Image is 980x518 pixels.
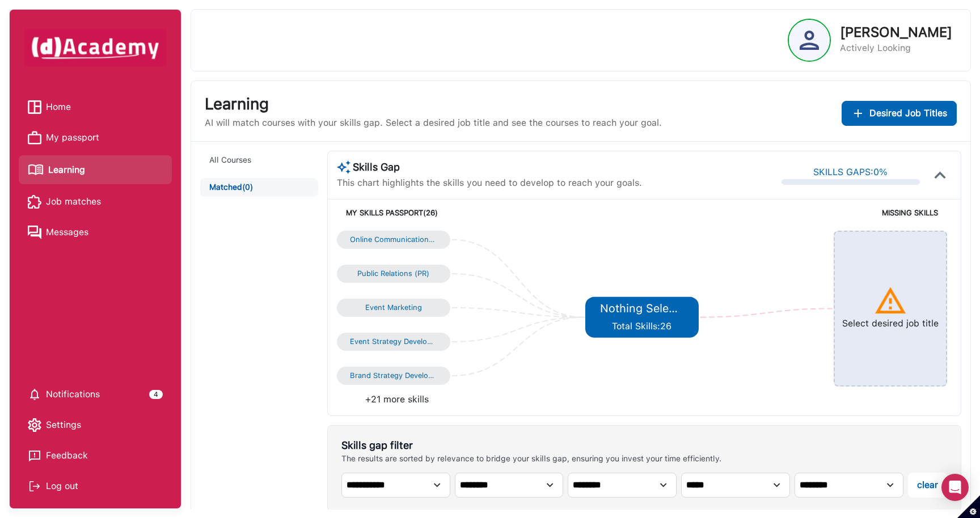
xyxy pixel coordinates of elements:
button: clear [908,473,947,498]
div: Skills gap filter [341,439,721,452]
span: Settings [46,417,81,434]
div: Public Relations (PR) [350,269,437,278]
img: setting [28,388,41,401]
a: Home iconHome [28,99,163,116]
span: Desired Job Titles [869,107,947,120]
g: Edge from 1 to 5 [451,274,584,317]
h5: Nothing Selected [600,302,683,315]
button: Add desired job titles [842,101,957,126]
img: setting [28,418,41,432]
div: Event Strategy Development [350,337,437,346]
img: feedback [28,449,41,462]
img: Learning icon [28,160,44,180]
span: My passport [46,129,99,146]
g: Edge from 2 to 5 [451,308,584,317]
img: add icon [851,107,865,120]
button: Set cookie preferences [957,495,980,518]
span: Home [46,99,71,116]
a: My passport iconMy passport [28,129,163,146]
g: Edge from 0 to 5 [451,240,584,317]
button: All Courses [200,151,318,169]
img: Log out [28,479,41,493]
img: My passport icon [28,131,41,145]
div: Online Communications Strategy Implementation [350,235,437,244]
h6: Select desired job title [842,318,939,329]
div: Brand Strategy Development [350,371,437,380]
a: Learning iconLearning [28,160,163,180]
img: icon [929,164,952,186]
p: AI will match courses with your skills gap. Select a desired job title and see the courses to rea... [205,116,662,130]
g: Edge from 4 to 5 [451,317,584,376]
div: clear [917,478,938,492]
div: The results are sorted by relevance to bridge your skills gap, ensuring you invest your time effi... [341,454,721,464]
h3: Skills Gap [337,160,642,174]
img: icon [873,284,907,318]
div: SKILLS GAPS: 0 % [813,165,888,179]
img: Profile [800,31,819,50]
h5: MISSING SKILLS [642,209,938,218]
img: Job matches icon [28,195,41,209]
span: Messages [46,224,88,241]
img: dAcademy [24,29,166,66]
p: This chart highlights the skills you need to develop to reach your goals. [337,176,642,190]
g: Edge from 5 to 6 [700,309,832,317]
span: Learning [48,162,85,179]
div: Open Intercom Messenger [941,474,969,501]
a: Job matches iconJob matches [28,193,163,210]
li: +21 more skills [337,393,644,406]
a: Feedback [28,447,163,464]
span: Job matches [46,193,101,210]
div: Event Marketing [350,303,437,312]
img: Messages icon [28,226,41,239]
span: Notifications [46,386,100,403]
div: 4 [149,390,163,399]
p: [PERSON_NAME] [840,26,952,39]
span: Total Skills: 26 [612,321,671,332]
h3: Learning [205,95,662,114]
p: Actively Looking [840,41,952,55]
h5: MY SKILLS PASSPORT (26) [346,209,642,218]
img: Home icon [28,100,41,114]
img: AI Course Suggestion [337,160,350,174]
g: Edge from 3 to 5 [451,317,584,342]
a: Messages iconMessages [28,224,163,241]
button: Matched(0) [200,178,318,197]
div: Log out [28,478,163,495]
